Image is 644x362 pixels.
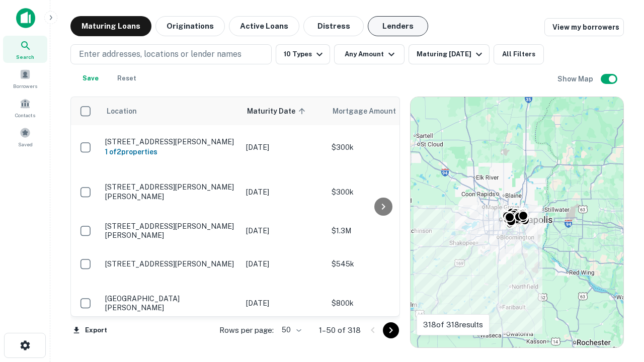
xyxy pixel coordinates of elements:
a: Contacts [3,94,47,121]
button: Distress [303,16,364,36]
th: Mortgage Amount [327,97,437,125]
button: All Filters [494,44,544,64]
a: View my borrowers [544,18,624,36]
button: Export [70,323,110,338]
p: [DATE] [246,258,321,269]
p: $800k [332,298,432,309]
button: Save your search to get updates of matches that match your search criteria. [74,68,107,88]
button: Active Loans [229,16,299,36]
p: [DATE] [246,298,321,309]
p: $545k [332,258,432,269]
button: Any Amount [334,44,405,64]
p: [GEOGRAPHIC_DATA][PERSON_NAME] [105,294,236,312]
p: [STREET_ADDRESS][PERSON_NAME][PERSON_NAME] [105,183,236,201]
button: Lenders [368,16,428,36]
a: Saved [3,123,47,150]
button: 10 Types [276,44,330,64]
p: [DATE] [246,187,321,198]
p: 1–50 of 318 [319,324,361,336]
button: Maturing Loans [70,16,151,36]
div: Maturing [DATE] [417,48,485,60]
span: Location [106,105,137,117]
h6: Show Map [557,73,595,84]
p: [STREET_ADDRESS][PERSON_NAME][PERSON_NAME] [105,222,236,240]
p: [STREET_ADDRESS][PERSON_NAME] [105,259,236,268]
th: Location [100,97,241,125]
button: Enter addresses, locations or lender names [70,44,272,64]
button: Originations [155,16,225,36]
span: Search [16,53,34,61]
p: Rows per page: [219,324,274,336]
span: Saved [18,140,33,148]
span: Maturity Date [247,105,308,117]
div: 50 [278,323,303,337]
th: Maturity Date [241,97,327,125]
img: capitalize-icon.png [16,8,35,28]
button: Reset [111,68,143,88]
p: [DATE] [246,225,321,236]
a: Borrowers [3,65,47,92]
p: 318 of 318 results [423,319,483,331]
p: $1.3M [332,225,432,236]
button: Go to next page [383,322,399,338]
p: Enter addresses, locations or lender names [79,48,242,60]
span: Contacts [15,111,35,119]
p: [STREET_ADDRESS][PERSON_NAME] [105,137,236,146]
span: Borrowers [13,82,37,90]
p: [DATE] [246,142,321,153]
iframe: Chat Widget [594,249,644,298]
h6: 1 of 2 properties [105,146,236,157]
p: $300k [332,142,432,153]
div: 0 0 [411,97,623,347]
a: Search [3,36,47,63]
span: Mortgage Amount [333,105,409,117]
button: Maturing [DATE] [409,44,490,64]
p: $300k [332,187,432,198]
